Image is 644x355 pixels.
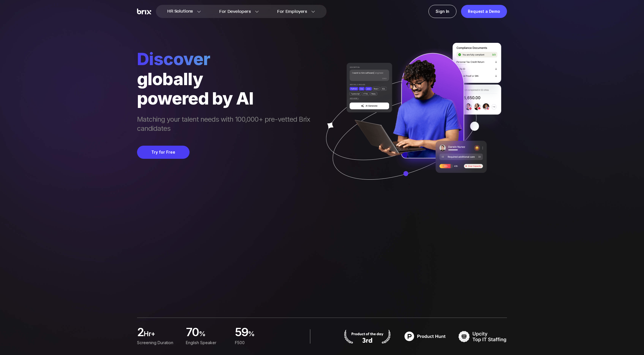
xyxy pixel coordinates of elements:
[137,49,316,69] span: Discover
[137,327,144,338] span: 2
[167,7,193,16] span: HR Solutions
[428,5,456,18] a: Sign In
[401,329,449,344] img: product hunt badge
[137,340,179,346] div: Screening duration
[144,329,179,341] span: hr+
[235,327,248,338] span: 59
[137,115,316,134] span: Matching your talent needs with 100,000+ pre-vetted Brix candidates
[458,329,507,344] img: TOP IT STAFFING
[137,9,151,15] img: Brix Logo
[219,9,251,15] span: For Developers
[137,69,316,89] div: globally
[137,146,190,159] button: Try for Free
[248,329,277,341] span: %
[277,9,307,15] span: For Employers
[186,340,228,346] div: English Speaker
[235,340,277,346] div: F500
[186,327,199,338] span: 70
[461,5,507,18] a: Request a Demo
[137,89,316,108] div: powered by AI
[199,329,228,341] span: %
[316,43,507,196] img: ai generate
[343,329,392,344] img: product hunt badge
